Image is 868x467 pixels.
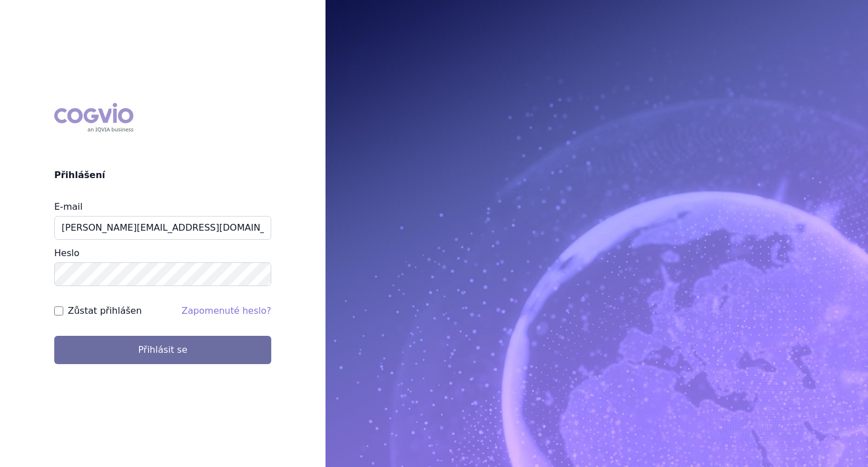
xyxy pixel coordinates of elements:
button: Přihlásit se [54,336,271,364]
label: Zůstat přihlášen [68,304,142,318]
label: E-mail [54,201,83,212]
div: COGVIO [54,103,133,132]
label: Heslo [54,248,79,258]
h2: Přihlášení [54,168,271,182]
a: Zapomenuté heslo? [181,305,271,316]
